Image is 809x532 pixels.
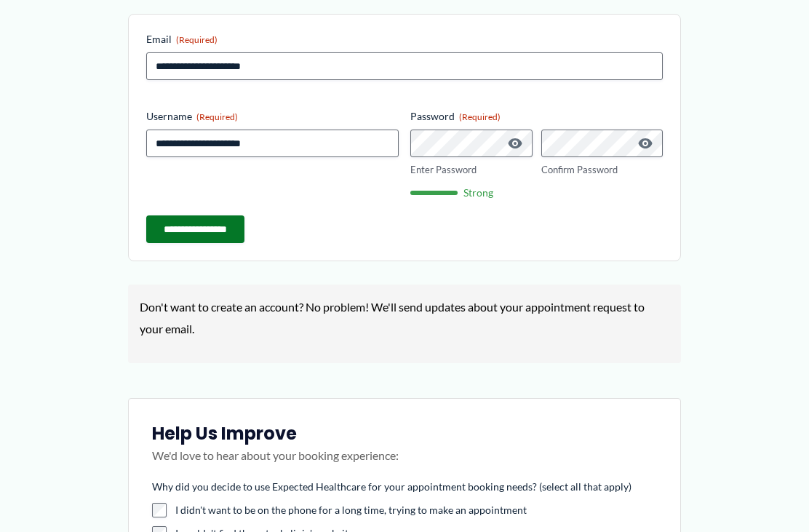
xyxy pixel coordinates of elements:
button: Show Password [637,135,654,152]
h3: Help Us Improve [152,422,657,445]
span: (Required) [176,34,218,45]
legend: Password [410,109,501,124]
p: Don't want to create an account? No problem! We'll send updates about your appointment request to... [140,296,669,339]
div: Strong [410,188,663,198]
p: We'd love to hear about your booking experience: [152,445,657,481]
label: Email [146,32,663,47]
label: Confirm Password [541,163,663,177]
legend: Why did you decide to use Expected Healthcare for your appointment booking needs? (select all tha... [152,480,631,494]
label: Username [146,109,399,124]
span: (Required) [459,111,501,122]
label: Enter Password [410,163,533,177]
span: (Required) [196,111,238,122]
label: I didn't want to be on the phone for a long time, trying to make an appointment [175,503,657,517]
button: Show Password [506,135,524,152]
